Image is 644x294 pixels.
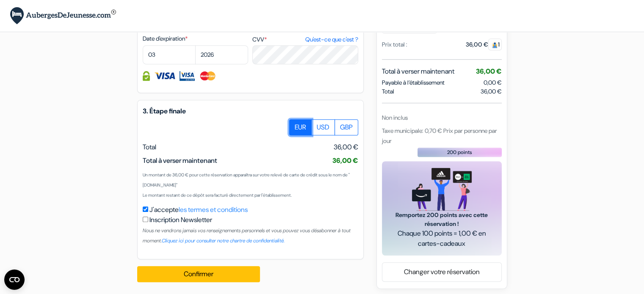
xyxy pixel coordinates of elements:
label: CVV [252,35,358,44]
label: GBP [334,119,358,135]
span: 36,00 € [476,67,502,76]
small: Le montant restant de ce dépôt sera facturé directement par l'établissement. [143,192,292,198]
a: Cliquez ici pour consulter notre chartre de confidentialité. [162,237,285,244]
span: 200 points [447,148,472,156]
button: Ouvrir le widget CMP [4,269,25,290]
img: AubergesDeJeunesse.com [10,7,116,25]
span: 36,00 € [481,87,502,96]
span: Total [143,143,156,151]
img: gift_card_hero_new.png [412,168,472,211]
span: Payable à l’établissement [382,78,445,87]
label: EUR [289,119,312,135]
img: guest.svg [492,42,498,48]
a: les termes et conditions [179,205,248,214]
span: Remportez 200 points avec cette réservation ! [392,211,492,228]
label: Date d'expiration [143,34,248,43]
div: Non inclus [382,113,502,122]
a: Changer votre réservation [382,264,501,280]
img: Information de carte de crédit entièrement encryptée et sécurisée [143,71,150,81]
span: Chaque 100 points = 1,00 € en cartes-cadeaux [392,228,492,249]
a: Qu'est-ce que c'est ? [305,35,358,44]
div: Basic radio toggle button group [290,119,358,135]
span: 36,00 € [332,156,358,165]
span: Total à verser maintenant [382,66,454,77]
h5: 3. Étape finale [143,107,358,115]
small: Nous ne vendrons jamais vos renseignements personnels et vous pouvez vous désabonner à tout moment. [143,227,351,244]
img: Visa [154,71,175,81]
span: 0,00 € [484,79,502,86]
label: Inscription Newsletter [149,215,212,225]
label: USD [311,119,335,135]
button: Confirmer [137,266,260,282]
small: Un montant de 36,00 € pour cette réservation apparaîtra sur votre relevé de carte de crédit sous ... [143,172,350,188]
span: 36,00 € [334,142,358,152]
img: Master Card [199,71,216,81]
span: Total [382,87,394,96]
div: Prix total : [382,40,407,49]
img: Visa Electron [180,71,195,81]
label: J'accepte [149,205,248,215]
span: Total à verser maintenant [143,156,217,165]
span: Taxe municipale: 0,70 € Prix par personne par jour [382,127,497,145]
span: 1 [488,38,502,50]
div: 36,00 € [466,40,502,49]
